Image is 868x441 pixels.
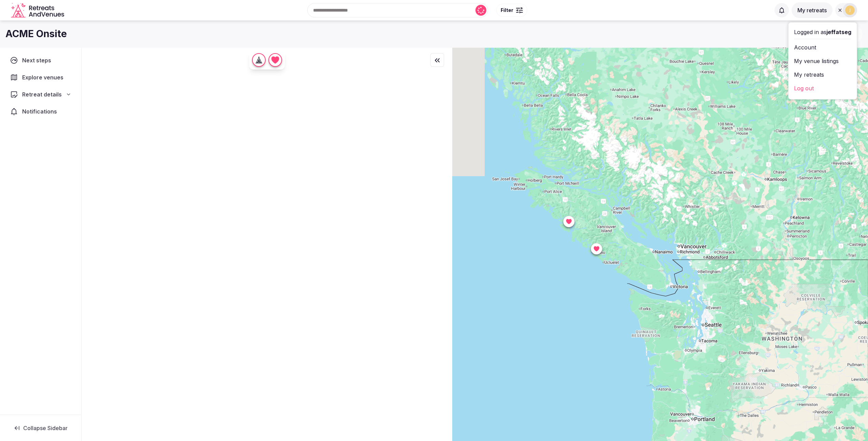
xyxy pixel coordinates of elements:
button: Collapse Sidebar [5,421,76,436]
a: Log out [794,83,851,94]
span: Collapse Sidebar [23,425,68,431]
img: jeffatseg [845,5,855,15]
a: Notifications [5,104,76,119]
span: jeffatseg [826,29,851,35]
button: My retreats [792,2,833,18]
a: Next steps [5,53,76,67]
a: My retreats [792,7,833,14]
div: Logged in as [794,28,851,36]
svg: Retreats and Venues company logo [11,3,65,18]
span: Next steps [22,56,54,64]
span: Explore venues [22,73,66,81]
span: Filter [501,7,513,14]
span: Notifications [22,107,60,116]
button: Filter [496,4,527,17]
a: Account [794,42,851,53]
a: Explore venues [5,70,76,85]
a: Visit the homepage [11,3,65,18]
a: My venue listings [794,56,851,66]
span: Retreat details [22,90,62,98]
a: My retreats [794,69,851,80]
h1: ACME Onsite [5,27,67,41]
